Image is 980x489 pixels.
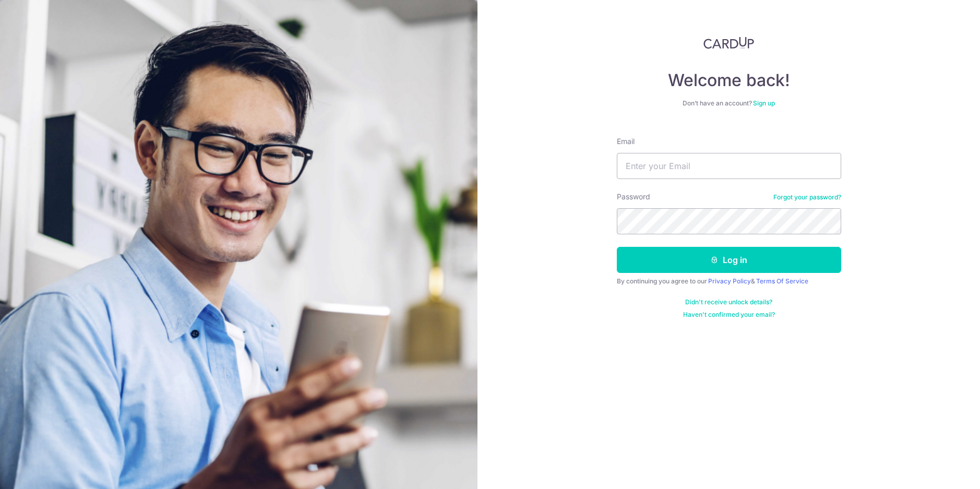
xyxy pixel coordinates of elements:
[617,136,635,147] label: Email
[617,192,650,202] label: Password
[617,70,841,91] h4: Welcome back!
[617,153,841,179] input: Enter your Email
[708,277,751,285] a: Privacy Policy
[683,311,775,319] a: Haven't confirmed your email?
[756,277,808,285] a: Terms Of Service
[753,99,775,107] a: Sign up
[685,298,772,306] a: Didn't receive unlock details?
[773,193,841,201] a: Forgot your password?
[703,37,755,49] img: CardUp Logo
[617,99,841,108] div: Don’t have an account?
[617,247,841,273] button: Log in
[617,277,841,285] div: By continuing you agree to our &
